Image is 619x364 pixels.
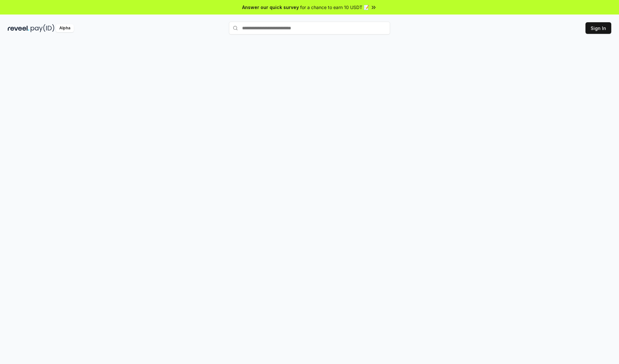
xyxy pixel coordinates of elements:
span: for a chance to earn 10 USDT 📝 [300,4,369,11]
span: Answer our quick survey [242,4,299,11]
button: Sign In [585,22,611,34]
img: pay_id [31,24,54,32]
div: Alpha [56,24,74,32]
img: reveel_dark [8,24,29,32]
